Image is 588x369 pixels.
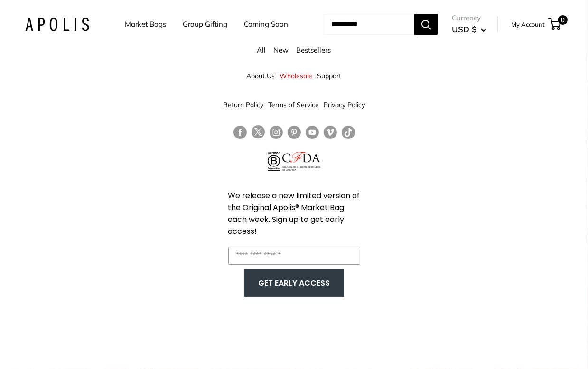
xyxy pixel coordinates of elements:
button: GET EARLY ACCESS [253,274,335,292]
img: Council of Fashion Designers of America Member [282,152,320,171]
span: 0 [558,15,568,25]
span: We release a new limited version of the Original Apolis® Market Bag each week. Sign up to get ear... [228,190,360,237]
img: Apolis [25,18,89,31]
span: USD $ [452,24,476,34]
a: All [257,46,266,55]
a: 0 [549,18,561,30]
a: Group Gifting [183,18,227,31]
a: Follow us on Vimeo [324,125,337,139]
a: Follow us on Tumblr [342,125,355,139]
a: Bestsellers [297,46,331,55]
a: Terms of Service [268,96,319,113]
span: Currency [452,11,486,25]
input: Enter your email [228,247,360,265]
a: My Account [511,18,545,30]
a: About Us [247,67,275,84]
a: Follow us on Instagram [270,125,283,139]
button: USD $ [452,22,486,37]
a: Follow us on Facebook [233,125,247,139]
a: New [274,46,289,55]
a: Follow us on Twitter [252,125,265,142]
input: Search... [324,14,414,35]
a: Market Bags [125,18,166,31]
a: Support [317,67,342,84]
a: Follow us on YouTube [306,125,319,139]
button: Search [414,14,438,35]
img: Certified B Corporation [268,152,280,171]
a: Coming Soon [244,18,288,31]
a: Follow us on Pinterest [288,125,301,139]
a: Privacy Policy [324,96,365,113]
a: Return Policy [223,96,263,113]
a: Wholesale [280,67,313,84]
